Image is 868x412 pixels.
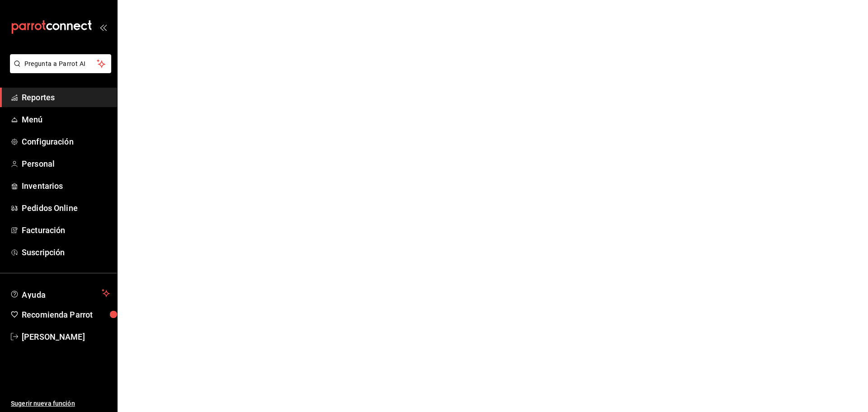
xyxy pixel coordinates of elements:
[22,288,98,299] span: Ayuda
[22,91,110,103] span: Reportes
[22,246,110,258] span: Suscripción
[22,331,110,343] span: [PERSON_NAME]
[22,136,110,148] span: Configuración
[22,158,110,170] span: Personal
[22,202,110,214] span: Pedidos Online
[6,66,111,75] a: Pregunta a Parrot AI
[10,54,111,73] button: Pregunta a Parrot AI
[22,180,110,192] span: Inventarios
[22,309,110,321] span: Recomienda Parrot
[99,23,107,31] button: open_drawer_menu
[11,399,110,408] span: Sugerir nueva función
[24,59,97,69] span: Pregunta a Parrot AI
[22,224,110,236] span: Facturación
[22,113,110,126] span: Menú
